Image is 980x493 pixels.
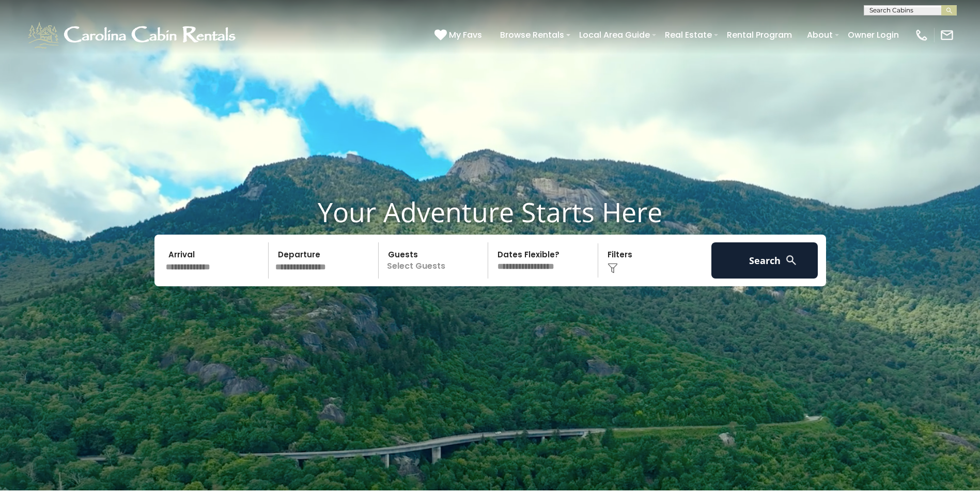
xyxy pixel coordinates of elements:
[8,196,972,228] h1: Your Adventure Starts Here
[660,26,717,44] a: Real Estate
[785,254,798,267] img: search-regular-white.png
[608,263,618,273] img: filter--v1.png
[711,242,818,279] button: Search
[434,28,485,42] a: My Favs
[843,26,904,44] a: Owner Login
[722,26,797,44] a: Rental Program
[914,28,929,42] img: phone-regular-white.png
[26,20,240,51] img: White-1-1-2.png
[495,26,569,44] a: Browse Rentals
[574,26,655,44] a: Local Area Guide
[802,26,838,44] a: About
[449,28,482,41] span: My Favs
[382,242,488,279] p: Select Guests
[940,28,954,42] img: mail-regular-white.png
